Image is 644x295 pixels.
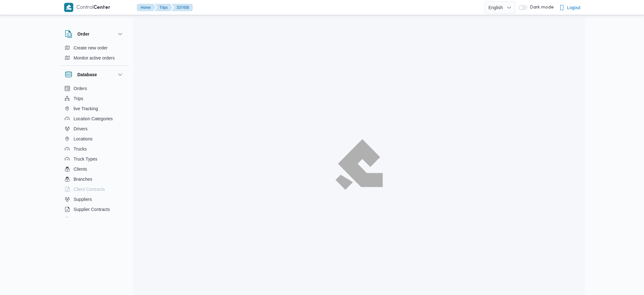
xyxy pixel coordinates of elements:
[62,114,126,124] button: Location Categories
[339,143,379,186] img: ILLA Logo
[137,4,156,11] button: Home
[62,204,126,214] button: Supplier Contracts
[62,174,126,184] button: Branches
[77,30,89,38] h3: Order
[60,43,129,65] div: Order
[62,53,126,63] button: Monitor active orders
[65,30,124,38] button: Order
[74,175,92,183] span: Branches
[74,185,105,193] span: Client Contracts
[74,155,97,163] span: Truck Types
[65,71,124,78] button: Database
[74,216,89,223] span: Devices
[62,214,126,224] button: Devices
[60,83,129,220] div: Database
[93,5,110,10] b: Center
[74,54,115,62] span: Monitor active orders
[74,196,92,203] span: Suppliers
[62,43,126,53] button: Create new order
[74,115,113,122] span: Location Categories
[77,71,97,78] h3: Database
[74,105,98,112] span: live Tracking
[62,184,126,194] button: Client Contracts
[62,124,126,134] button: Drivers
[74,125,87,133] span: Drivers
[62,104,126,114] button: live Tracking
[62,154,126,164] button: Truck Types
[62,83,126,94] button: Orders
[62,134,126,144] button: Locations
[62,194,126,204] button: Suppliers
[62,164,126,174] button: Clients
[74,95,83,102] span: Trips
[74,206,110,213] span: Supplier Contracts
[171,4,193,11] button: 337458
[74,165,87,173] span: Clients
[64,3,73,12] img: X8yXhbKr1z7QwAAAABJRU5ErkJggg==
[62,94,126,104] button: Trips
[62,144,126,154] button: Trucks
[74,135,92,143] span: Locations
[154,4,173,11] button: Trips
[74,145,86,153] span: Trucks
[74,44,108,52] span: Create new order
[527,5,554,10] span: Dark mode
[74,85,87,92] span: Orders
[567,4,580,11] span: Logout
[557,1,583,14] button: Logout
